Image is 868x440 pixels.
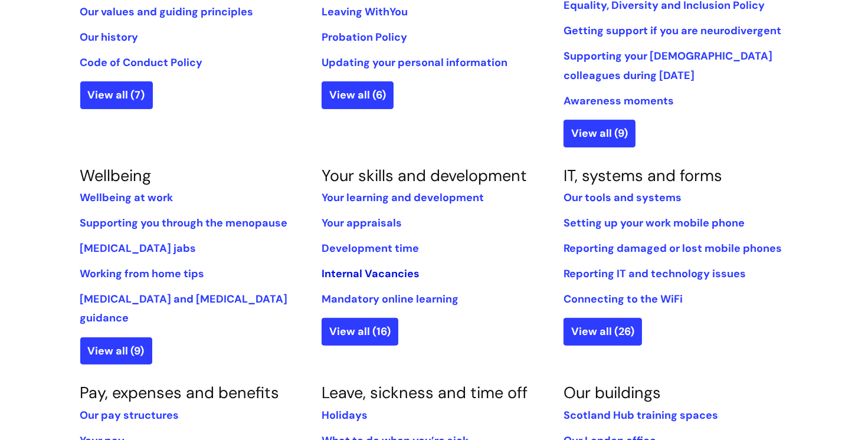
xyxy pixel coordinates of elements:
a: Leaving WithYou [322,5,408,19]
a: Your learning and development [322,191,484,205]
a: Awareness moments [564,94,674,108]
a: Development time [322,241,419,255]
a: Your appraisals [322,216,402,230]
a: View all (16) [322,318,398,345]
a: Pay, expenses and benefits [80,382,280,403]
a: [MEDICAL_DATA] and [MEDICAL_DATA] guidance [80,292,288,325]
a: Holidays [322,408,368,422]
a: Reporting damaged or lost mobile phones [564,241,782,255]
a: Wellbeing at work [80,191,173,205]
a: Supporting your [DEMOGRAPHIC_DATA] colleagues during [DATE] [564,49,772,82]
a: IT, systems and forms [564,165,722,186]
a: View all (9) [564,120,636,147]
a: View all (6) [322,81,394,109]
a: Scotland Hub training spaces [564,408,718,422]
a: Leave, sickness and time off [322,382,528,403]
a: Connecting to the WiFi [564,292,683,306]
a: Our tools and systems [564,191,682,205]
a: Getting support if you are neurodivergent [564,24,781,38]
a: View all (9) [80,337,152,365]
a: Updating your personal information [322,55,507,70]
a: Supporting you through the menopause [80,216,288,230]
a: Our values and guiding principles [80,5,254,19]
a: Internal Vacancies [322,267,420,281]
a: Our pay structures [80,408,179,422]
a: Our history [80,30,139,44]
a: Setting up your work mobile phone [564,216,745,230]
a: View all (7) [80,81,153,109]
a: Probation Policy [322,30,407,44]
a: Your skills and development [322,165,527,186]
a: View all (26) [564,318,642,345]
a: Mandatory online learning [322,292,458,306]
a: Code of Conduct Policy [80,55,203,70]
a: [MEDICAL_DATA] jabs [80,241,196,255]
a: Wellbeing [80,165,152,186]
a: Working from home tips [80,267,205,281]
a: Reporting IT and technology issues [564,267,746,281]
a: Our buildings [564,382,661,403]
